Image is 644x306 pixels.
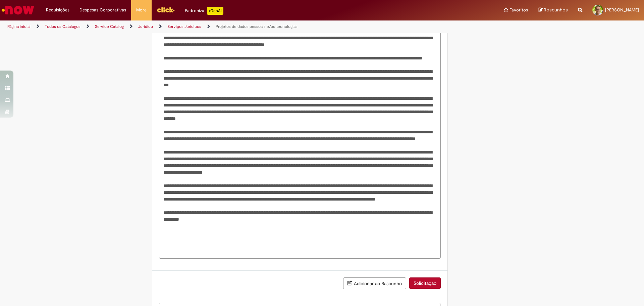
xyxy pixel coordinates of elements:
button: Solicitação [409,277,441,289]
a: Jurídico [138,24,153,29]
span: Favoritos [509,7,528,13]
a: Todos os Catálogos [45,24,80,29]
ul: Trilhas de página [5,20,424,33]
img: ServiceNow [1,3,35,17]
img: click_logo_yellow_360x200.png [157,5,175,15]
a: Página inicial [7,24,31,29]
a: Rascunhos [538,7,568,13]
p: +GenAi [207,7,223,15]
a: Projetos de dados pessoais e/ou tecnologias [216,24,298,29]
span: Requisições [46,7,69,13]
div: Padroniza [185,7,223,15]
textarea: Descrição [159,19,441,259]
span: Despesas Corporativas [79,7,126,13]
a: Serviços Juridicos [167,24,201,29]
a: Service Catalog [95,24,124,29]
button: Adicionar ao Rascunho [343,277,406,289]
span: Rascunhos [544,7,568,13]
span: [PERSON_NAME] [605,7,639,13]
span: More [136,7,147,13]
